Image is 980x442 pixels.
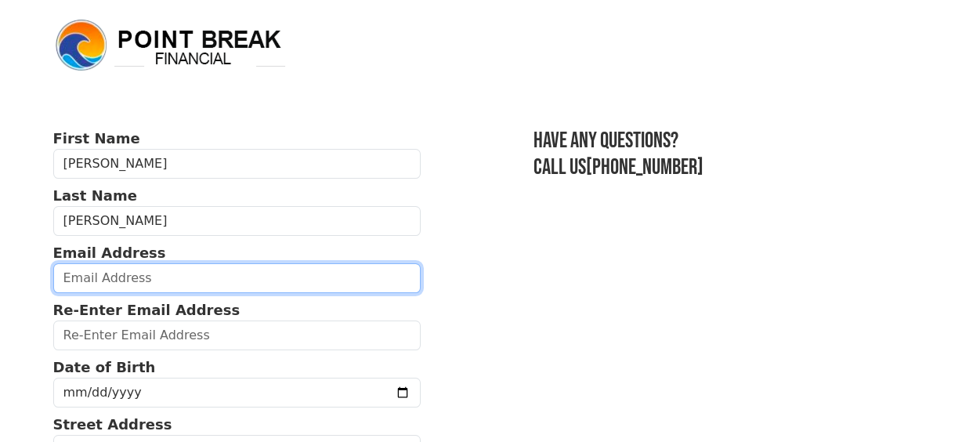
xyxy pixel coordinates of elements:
a: [PHONE_NUMBER] [586,154,703,180]
h3: Have any questions? [533,128,927,154]
strong: Street Address [53,416,172,433]
strong: First Name [53,130,140,147]
input: Re-Enter Email Address [53,321,421,350]
input: First Name [53,149,421,179]
h3: Call us [533,154,927,181]
strong: Last Name [53,187,137,204]
input: Last Name [53,206,421,236]
img: logo.png [53,17,288,74]
input: Email Address [53,263,421,293]
strong: Re-Enter Email Address [53,302,240,318]
strong: Date of Birth [53,359,156,375]
strong: Email Address [53,245,166,261]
